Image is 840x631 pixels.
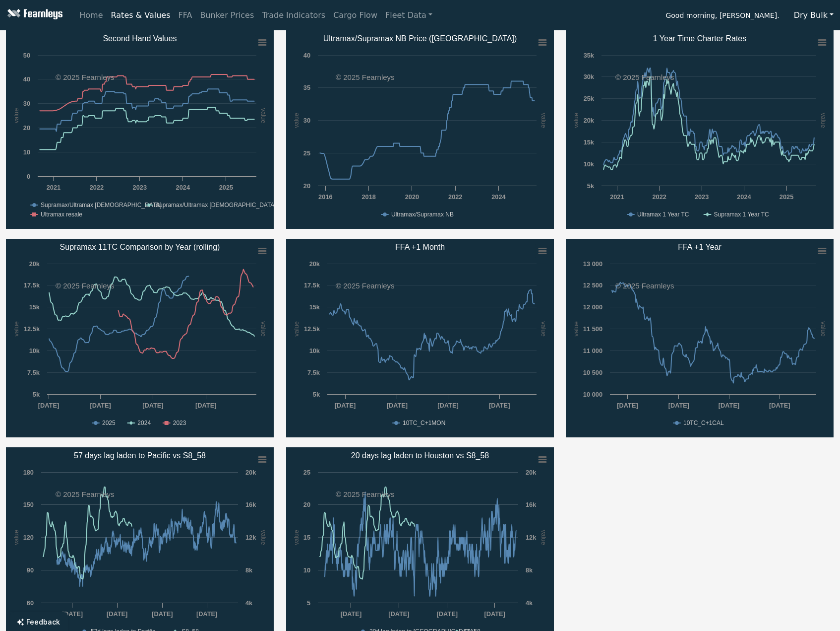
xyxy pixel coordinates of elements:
[714,211,770,218] text: Supramax 1 Year TC
[41,202,162,209] text: Supramax/Ultramax [DEMOGRAPHIC_DATA]
[102,420,116,426] text: 2025
[293,321,300,337] text: value
[303,469,310,476] text: 25
[245,566,253,574] text: 8k
[318,193,332,201] text: 2016
[90,402,111,409] text: [DATE]
[653,193,666,201] text: 2022
[403,420,445,426] text: 10TC_C+1MON
[448,193,462,201] text: 2022
[107,610,127,618] text: [DATE]
[60,243,220,251] text: Supramax 11TC Comparison by Year (rolling)
[12,321,20,337] text: value
[304,281,320,289] text: 17.5k
[584,117,595,124] text: 20k
[303,117,310,124] text: 30
[583,303,602,311] text: 12 000
[583,347,602,354] text: 11 000
[219,184,233,191] text: 2025
[584,160,595,168] text: 10k
[286,239,554,437] svg: FFA +1 Month
[405,193,419,201] text: 2020
[437,402,458,409] text: [DATE]
[678,243,722,251] text: FFA +1 Year
[584,139,595,146] text: 15k
[637,211,689,218] text: Ultramax 1 Year TC
[303,501,310,508] text: 20
[303,182,310,190] text: 20
[47,184,60,191] text: 2021
[245,599,253,607] text: 4k
[303,149,310,157] text: 25
[820,113,827,128] text: value
[286,30,554,229] svg: Ultramax/Supramax NB Price (China)
[334,402,355,409] text: [DATE]
[388,610,409,618] text: [DATE]
[196,5,258,25] a: Bunker Prices
[260,108,267,124] text: value
[155,202,276,209] text: Supramax/Ultramax [DEMOGRAPHIC_DATA]
[56,73,115,81] text: © 2025 Fearnleys
[566,30,834,229] svg: 1 Year Time Charter Rates
[303,566,310,574] text: 10
[23,124,30,132] text: 20
[23,52,30,59] text: 50
[12,530,20,545] text: value
[196,610,217,618] text: [DATE]
[665,8,779,25] span: Good morning, [PERSON_NAME].
[137,420,151,426] text: 2024
[303,534,310,541] text: 15
[303,52,310,59] text: 40
[260,321,267,337] text: value
[23,469,34,476] text: 180
[526,599,533,607] text: 4k
[583,391,602,398] text: 10 000
[583,369,602,376] text: 10 500
[245,501,256,508] text: 16k
[303,84,310,91] text: 35
[615,281,674,290] text: © 2025 Fearnleys
[572,321,580,337] text: value
[33,391,40,398] text: 5k
[491,193,506,201] text: 2024
[391,211,454,218] text: Ultramax/Supramax NB
[27,369,40,376] text: 7.5k
[566,239,834,437] svg: FFA +1 Year
[584,95,595,102] text: 25k
[787,6,840,25] button: Dry Bulk
[23,75,30,83] text: 40
[175,5,196,25] a: FFA
[245,469,256,476] text: 20k
[29,347,40,354] text: 10k
[336,281,395,290] text: © 2025 Fearnleys
[361,193,375,201] text: 2018
[173,420,186,426] text: 2023
[56,490,115,498] text: © 2025 Fearnleys
[584,52,595,59] text: 35k
[540,113,547,128] text: value
[62,610,83,618] text: [DATE]
[307,599,310,607] text: 5
[292,530,300,545] text: value
[769,402,790,409] text: [DATE]
[329,5,381,25] a: Cargo Flow
[90,184,104,191] text: 2022
[323,34,517,43] text: Ultramax/Supramax NB Price ([GEOGRAPHIC_DATA])
[23,501,34,508] text: 150
[583,260,602,268] text: 13 000
[309,347,320,354] text: 10k
[668,402,689,409] text: [DATE]
[23,534,34,541] text: 120
[27,173,30,180] text: 0
[6,239,274,437] svg: Supramax 11TC Comparison by Year (rolling)
[56,281,115,290] text: © 2025 Fearnleys
[309,260,320,268] text: 20k
[780,193,793,201] text: 2025
[484,610,505,618] text: [DATE]
[572,113,580,128] text: value
[610,193,624,201] text: 2021
[27,566,34,574] text: 90
[24,325,40,333] text: 12.5k
[245,534,256,541] text: 12k
[583,325,602,333] text: 11 500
